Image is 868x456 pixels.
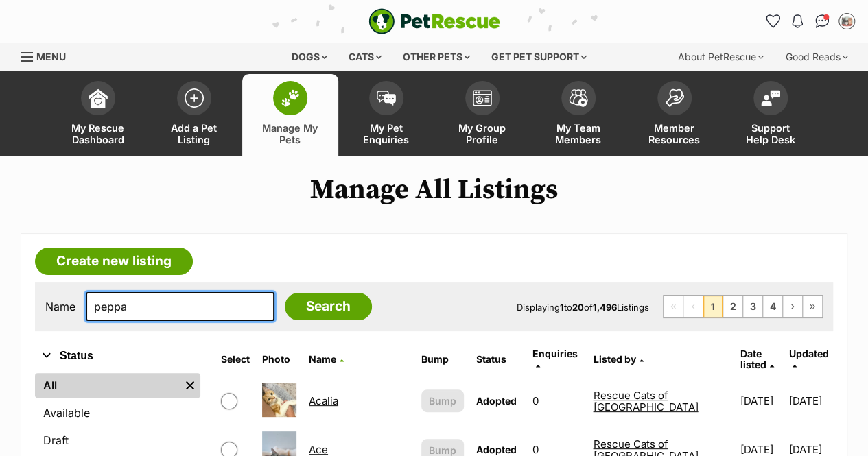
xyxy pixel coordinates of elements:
img: group-profile-icon-3fa3cf56718a62981997c0bc7e787c4b2cf8bcc04b72c1350f741eb67cf2f40e.svg [473,90,492,106]
a: Menu [21,43,75,68]
div: Get pet support [482,43,596,71]
img: manage-my-pets-icon-02211641906a0b7f246fdf0571729dbe1e7629f14944591b6c1af311fb30b64b.svg [281,89,300,107]
span: Add a Pet Listing [163,122,225,145]
a: Next page [783,296,802,317]
a: All [35,373,180,398]
img: pet-enquiries-icon-7e3ad2cf08bfb03b45e93fb7055b45f3efa6380592205ae92323e6603595dc1f.svg [377,91,396,106]
a: My Group Profile [434,74,530,156]
td: 0 [527,377,586,424]
div: Cats [339,43,391,71]
a: Create new listing [35,248,193,275]
div: About PetRescue [668,43,773,71]
img: Rescue Cats of Melbourne profile pic [840,14,854,28]
a: Rescue Cats of [GEOGRAPHIC_DATA] [593,389,698,413]
button: My account [836,10,858,32]
ul: Account quick links [762,10,858,32]
a: Listed by [593,353,643,365]
a: Ace [309,443,328,456]
a: Page 2 [723,296,742,317]
a: Conversations [811,10,833,32]
span: Manage My Pets [259,122,321,145]
a: Page 4 [763,296,782,317]
span: Menu [36,51,66,62]
td: [DATE] [789,377,832,424]
span: Support Help Desk [740,122,801,145]
span: Name [309,353,336,365]
img: Acalia [262,383,296,417]
a: Enquiries [532,348,578,370]
strong: 20 [572,302,584,313]
img: team-members-icon-5396bd8760b3fe7c0b43da4ab00e1e3bb1a5d9ba89233759b79545d2d3fc5d0d.svg [569,89,588,107]
a: Member Resources [626,74,723,156]
strong: 1 [560,302,564,313]
span: First page [664,296,683,317]
th: Status [471,343,526,376]
span: My Rescue Dashboard [67,122,129,145]
a: Remove filter [180,373,200,398]
span: My Pet Enquiries [355,122,417,145]
span: Adopted [476,444,517,455]
th: Bump [416,343,469,376]
td: [DATE] [734,377,787,424]
div: Good Reads [776,43,858,71]
img: notifications-46538b983faf8c2785f20acdc204bb7945ddae34d4c08c2a6579f10ce5e182be.svg [792,14,803,28]
a: Last page [803,296,822,317]
span: Updated [789,348,829,359]
a: Support Help Desk [723,74,819,156]
span: Page 1 [703,296,723,317]
a: PetRescue [368,8,500,34]
input: Search [285,293,372,320]
a: Acalia [309,394,338,407]
button: Status [35,347,200,365]
button: Bump [421,389,464,412]
div: Other pets [393,43,480,71]
a: Add a Pet Listing [146,74,242,156]
img: member-resources-icon-8e73f808a243e03378d46382f2149f9095a855e16c252ad45f914b54edf8863c.svg [665,88,684,107]
a: Updated [789,348,829,370]
span: Member Resources [644,122,705,145]
th: Photo [257,343,302,376]
a: Date listed [740,348,773,370]
a: Draft [35,428,200,453]
span: Bump [429,394,456,408]
span: My Group Profile [451,122,513,145]
span: Adopted [476,395,517,407]
img: chat-41dd97257d64d25036548639549fe6c8038ab92f7586957e7f3b1b290dea8141.svg [815,14,830,28]
span: My Team Members [548,122,609,145]
button: Notifications [786,10,808,32]
span: Date listed [740,348,766,370]
a: Name [309,353,344,365]
th: Select [215,343,255,376]
a: Favourites [762,10,784,32]
a: Page 3 [743,296,762,317]
nav: Pagination [663,295,823,318]
a: My Pet Enquiries [338,74,434,156]
a: Available [35,400,200,425]
strong: 1,496 [593,302,617,313]
div: Dogs [282,43,337,71]
a: My Rescue Dashboard [50,74,146,156]
a: My Team Members [530,74,626,156]
img: add-pet-listing-icon-0afa8454b4691262ce3f59096e99ab1cd57d4a30225e0717b998d2c9b9846f56.svg [185,88,204,108]
img: help-desk-icon-fdf02630f3aa405de69fd3d07c3f3aa587a6932b1a1747fa1d2bba05be0121f9.svg [761,90,780,106]
span: Listed by [593,353,635,365]
img: logo-e224e6f780fb5917bec1dbf3a21bbac754714ae5b6737aabdf751b685950b380.svg [368,8,500,34]
img: dashboard-icon-eb2f2d2d3e046f16d808141f083e7271f6b2e854fb5c12c21221c1fb7104beca.svg [89,88,108,108]
label: Name [45,300,75,313]
span: Displaying to of Listings [517,302,649,313]
span: translation missing: en.admin.listings.index.attributes.enquiries [532,348,578,359]
span: Previous page [683,296,703,317]
a: Manage My Pets [242,74,338,156]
